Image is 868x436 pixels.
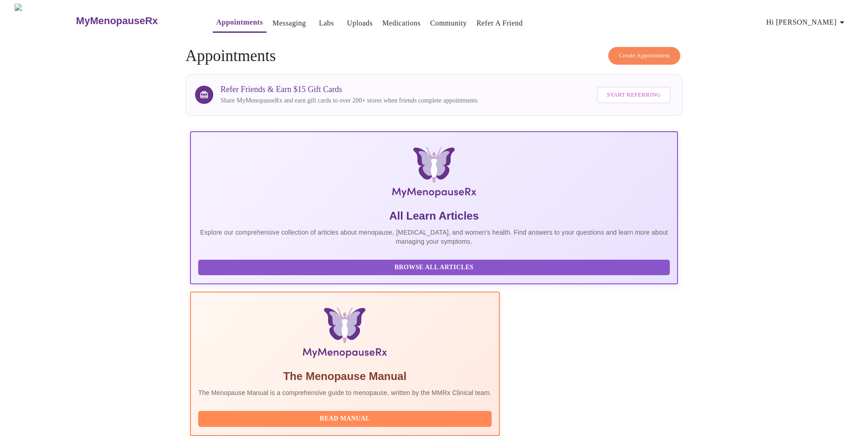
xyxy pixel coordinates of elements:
span: Read Manual [207,413,483,425]
button: Labs [312,14,341,32]
a: Appointments [216,16,263,29]
button: Start Referring [597,87,671,103]
img: MyMenopauseRx Logo [15,4,75,38]
span: Start Referring [607,90,661,100]
a: Read Manual [198,414,494,422]
span: Hi [PERSON_NAME] [766,16,847,29]
p: Explore our comprehensive collection of articles about menopause, [MEDICAL_DATA], and women's hea... [198,228,670,246]
p: The Menopause Manual is a comprehensive guide to menopause, written by the MMRx Clinical team. [198,388,492,397]
button: Create Appointment [608,47,680,65]
a: Community [430,17,467,30]
a: Labs [319,17,334,30]
button: Medications [379,14,424,32]
button: Community [426,14,471,32]
a: MyMenopauseRx [75,5,194,37]
a: Refer a Friend [477,17,523,30]
button: Browse All Articles [198,260,670,276]
a: Medications [382,17,421,30]
img: Menopause Manual [245,307,445,362]
button: Read Manual [198,411,492,427]
button: Refer a Friend [473,14,527,32]
p: Share MyMenopauseRx and earn gift cards to over 200+ stores when friends complete appointments [221,96,478,105]
button: Messaging [269,14,309,32]
h5: The Menopause Manual [198,369,492,384]
a: Start Referring [595,82,673,108]
span: Browse All Articles [207,262,661,273]
span: Create Appointment [619,51,670,61]
button: Hi [PERSON_NAME] [763,13,851,31]
button: Uploads [343,14,376,32]
button: Appointments [213,13,267,33]
a: Messaging [272,17,306,30]
a: Uploads [347,17,373,30]
h5: All Learn Articles [198,209,670,223]
h3: MyMenopauseRx [76,15,158,27]
h4: Appointments [185,47,683,65]
h3: Refer Friends & Earn $15 Gift Cards [221,85,478,94]
img: MyMenopauseRx Logo [272,147,596,201]
a: Browse All Articles [198,263,672,271]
